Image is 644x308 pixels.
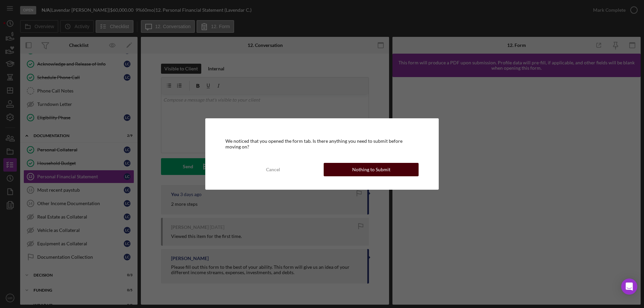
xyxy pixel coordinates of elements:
[324,163,419,176] button: Nothing to Submit
[225,163,320,176] button: Cancel
[225,138,419,149] div: We noticed that you opened the form tab. Is there anything you need to submit before moving on?
[621,279,637,295] div: Open Intercom Messenger
[266,163,280,176] div: Cancel
[352,163,390,176] div: Nothing to Submit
